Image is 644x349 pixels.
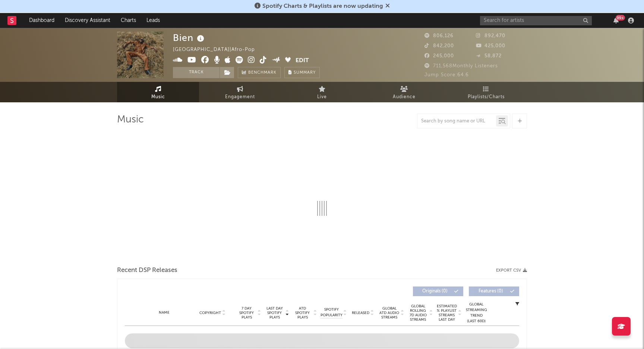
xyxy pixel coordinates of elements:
[436,304,457,322] span: Estimated % Playlist Streams Last Day
[173,45,263,54] div: [GEOGRAPHIC_DATA] | Afro-Pop
[237,306,256,320] span: 7 Day Spotify Plays
[424,73,469,77] span: Jump Score: 64.6
[199,82,281,102] a: Engagement
[281,82,363,102] a: Live
[173,32,206,44] div: Bien
[476,33,505,38] span: 892,470
[199,311,221,315] span: Copyright
[117,82,199,102] a: Music
[465,302,487,324] div: Global Streaming Trend (Last 60D)
[141,13,165,28] a: Leads
[293,306,312,320] span: ATD Spotify Plays
[116,13,141,28] a: Charts
[393,93,416,102] span: Audience
[468,93,505,102] span: Playlists/Charts
[238,67,281,78] a: Benchmark
[363,82,445,102] a: Audience
[445,82,527,102] a: Playlists/Charts
[418,289,452,294] span: Originals ( 0 )
[496,268,527,273] button: Export CSV
[173,67,220,78] button: Track
[151,93,165,102] span: Music
[24,13,60,28] a: Dashboard
[379,306,400,320] span: Global ATD Audio Streams
[424,44,454,48] span: 842,200
[408,304,428,322] span: Global Rolling 7D Audio Streams
[385,3,390,9] span: Dismiss
[413,286,463,296] button: Originals(0)
[424,54,454,58] span: 245,000
[424,33,454,38] span: 806,126
[480,16,592,25] input: Search for artists
[294,71,316,75] span: Summary
[225,93,255,102] span: Engagement
[424,64,498,68] span: 711,568 Monthly Listeners
[317,93,327,102] span: Live
[474,289,508,294] span: Features ( 0 )
[117,266,177,275] span: Recent DSP Releases
[352,311,369,315] span: Released
[476,54,502,58] span: 58,872
[417,118,496,124] input: Search by song name or URL
[321,307,342,318] span: Spotify Popularity
[60,13,116,28] a: Discovery Assistant
[616,15,625,20] div: 99 +
[613,17,619,23] button: 99+
[284,67,320,78] button: Summary
[296,56,309,65] button: Edit
[262,3,383,9] span: Spotify Charts & Playlists are now updating
[469,286,519,296] button: Features(0)
[265,306,284,320] span: Last Day Spotify Plays
[140,310,189,316] div: Name
[476,44,505,48] span: 425,000
[248,68,277,77] span: Benchmark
